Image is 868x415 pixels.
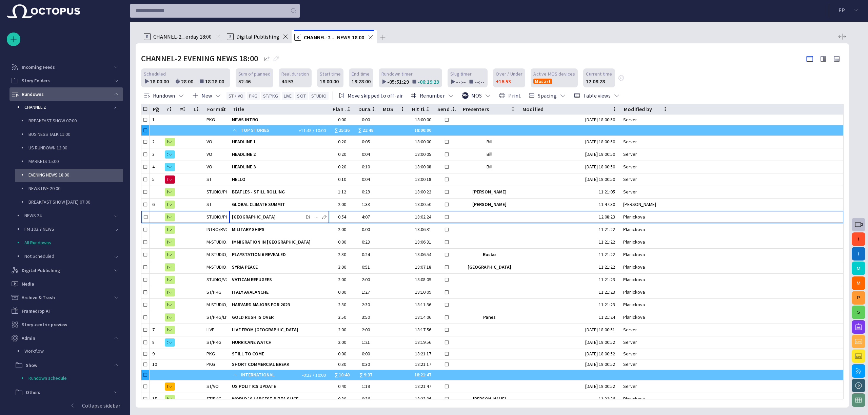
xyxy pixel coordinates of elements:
[232,349,327,359] div: STILL TO COME
[533,79,552,84] button: Mosart
[15,128,123,142] div: BUSINESS TALK 11:00
[190,89,224,102] button: New
[332,176,352,183] div: 0:10
[232,161,327,173] div: HEADLINE 3
[411,176,431,183] div: 18:00:18
[660,104,670,114] button: Modified by column menu
[165,136,175,148] button: R
[15,196,123,209] div: BREAKFAST SHOW [DATE] 07:00
[411,351,431,357] div: 18:21:17
[206,302,226,308] div: M-STUDIO/M-PKG
[22,321,67,328] p: Story-centric preview
[241,370,299,380] span: INTERNATIONAL
[232,117,327,123] span: NEWS INTRO
[344,104,354,114] button: Plan dur column menu
[206,327,214,333] div: LIVE
[165,274,175,286] button: R
[24,348,123,354] p: Workflow
[28,117,123,124] p: BREAKFAST SHOW 07:00
[623,151,640,158] div: Server
[165,173,175,186] button: N
[165,249,175,261] button: R
[623,351,640,357] div: Server
[227,33,234,40] p: S
[152,104,162,114] button: Pg column menu
[232,151,327,158] span: HEADLINE 2
[7,304,123,318] div: Framedrop AI
[28,375,123,381] p: Rundown schedule
[193,104,202,114] button: Lck column menu
[179,104,189,114] button: # column menu
[11,345,123,358] div: Workflow
[153,33,212,40] span: CHANNEL-2 ...erday 18:00
[623,289,648,295] div: Planickova
[247,92,260,100] button: PKG
[304,34,364,41] span: CHANNEL-2 ... NEWS 18:00
[623,302,648,308] div: Planickova
[15,115,123,128] div: BREAKFAST SHOW 07:00
[332,139,352,145] div: 0:20
[362,164,373,170] div: 0:10
[232,351,327,357] span: STILL TO COME
[623,201,659,208] div: Fitzgerald
[22,308,50,314] p: Framedrop AI
[599,302,618,308] div: 11:21:23
[152,351,160,357] div: 9
[411,151,431,158] div: 18:00:05
[332,302,352,308] div: 2:30
[24,239,123,246] p: All Rundowns
[332,289,352,295] div: 0:00
[411,370,431,380] div: 18:21:47
[232,201,327,208] span: GLOBAL CLIMATE SUMMIT
[206,117,215,123] div: PKG
[462,164,516,170] div: Bill
[585,117,618,123] div: 9/8 18:00:50
[332,251,352,258] div: 2:30
[15,182,123,196] div: NEWS LIVE 20:00
[292,30,377,43] div: RCHANNEL-2 ... NEWS 18:00
[167,201,167,208] span: R
[7,318,123,331] div: Story-centric preview
[232,264,327,270] span: SYRIA PEACE
[226,92,245,100] button: ST / VO
[15,142,123,155] div: US RUNDOWN 12:00
[623,264,648,270] div: Planickova
[232,324,327,336] div: LIVE FROM TOKYO
[599,189,618,195] div: 11:21:05
[232,186,327,198] div: BEATLES - STILL ROLLING
[462,139,516,145] div: Bill
[362,264,373,270] div: 0:51
[165,211,175,223] button: R
[206,351,215,357] div: PKG
[599,314,618,320] div: 11:21:24
[141,30,224,43] div: RCHANNEL-2 ...erday 18:00
[332,239,352,245] div: 0:00
[459,89,494,102] button: MOS
[362,139,373,145] div: 0:05
[15,169,123,182] div: EVENING NEWS 18:00
[232,359,327,370] div: SHORT COMMERCIAL BREAK
[599,251,618,258] div: 11:21:22
[623,226,648,233] div: Planickova
[232,189,327,195] span: BEATLES - STILL ROLLING
[232,236,327,248] div: IMMIGRATION IN ITALY
[623,189,640,195] div: Server
[332,327,352,333] div: 2:00
[28,185,123,192] p: NEWS LIVE 20:00
[206,339,221,346] div: ST/PKG
[449,104,458,114] button: Send to LiveU column menu
[241,125,295,136] span: TOP STORIES
[232,249,327,261] div: PLAYSTATION 6 REVEALED
[167,176,167,183] span: N
[206,164,212,170] div: VO
[167,289,167,296] span: R
[7,47,123,387] ul: main menu
[152,201,160,208] div: 6
[472,189,507,195] div: Rusko, Steve
[152,327,160,333] div: 7
[585,151,618,158] div: 9/8 18:00:50
[206,239,226,245] div: M-STUDIO/M-PKG
[232,251,327,258] span: PLAYSTATION 6 REVEALED
[623,176,640,183] div: Server
[585,139,618,145] div: 9/8 18:00:50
